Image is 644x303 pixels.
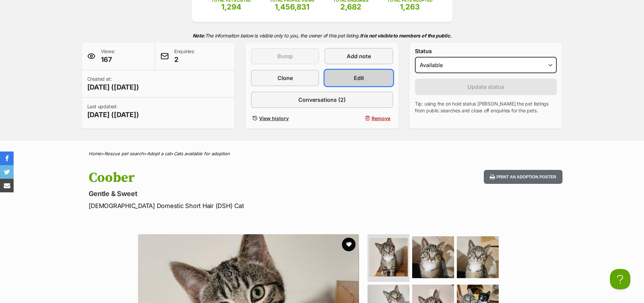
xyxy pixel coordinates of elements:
[354,74,364,82] span: Edit
[259,115,289,122] span: View history
[415,100,557,114] p: Tip: using the on hold status [PERSON_NAME] the pet listings from public searches and close off e...
[467,83,505,91] span: Update status
[325,70,393,86] a: Edit
[87,76,139,92] p: Created at:
[340,2,361,11] span: 2,682
[89,151,101,156] a: Home
[415,79,557,95] button: Update status
[484,170,562,184] button: Print an adoption poster
[610,269,630,289] iframe: Help Scout Beacon - Open
[278,74,293,82] span: Clone
[251,48,319,64] button: Bump
[101,55,115,64] span: 167
[298,96,346,104] span: Conversations (2)
[147,151,171,156] a: Adopt a cat
[372,115,390,122] span: Remove
[89,189,377,198] p: Gentle & Sweet
[87,103,139,119] p: Last updated:
[360,33,452,38] strong: It is not visible to members of the public.
[342,238,356,251] button: favourite
[72,151,573,156] div: > > >
[87,82,139,92] span: [DATE] ([DATE])
[251,92,393,108] a: Conversations (2)
[101,48,115,64] p: Views:
[415,48,557,54] label: Status
[251,113,319,123] a: View history
[400,2,420,11] span: 1,263
[89,201,377,210] p: [DEMOGRAPHIC_DATA] Domestic Short Hair (DSH) Cat
[325,48,393,64] a: Add note
[174,48,195,64] p: Enquiries:
[369,238,408,276] img: Photo of Coober
[275,2,309,11] span: 1,456,831
[174,151,230,156] a: Cats available for adoption
[174,55,195,64] span: 2
[82,29,563,43] p: The information below is visible only to you, the owner of this pet listing.
[89,170,377,186] h1: Coober
[325,113,393,123] button: Remove
[193,33,205,38] strong: Note:
[457,236,499,278] img: Photo of Coober
[104,151,144,156] a: Rescue pet search
[278,52,293,60] span: Bump
[251,70,319,86] a: Clone
[221,2,241,11] span: 1,294
[412,236,454,278] img: Photo of Coober
[87,110,139,119] span: [DATE] ([DATE])
[347,52,371,60] span: Add note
